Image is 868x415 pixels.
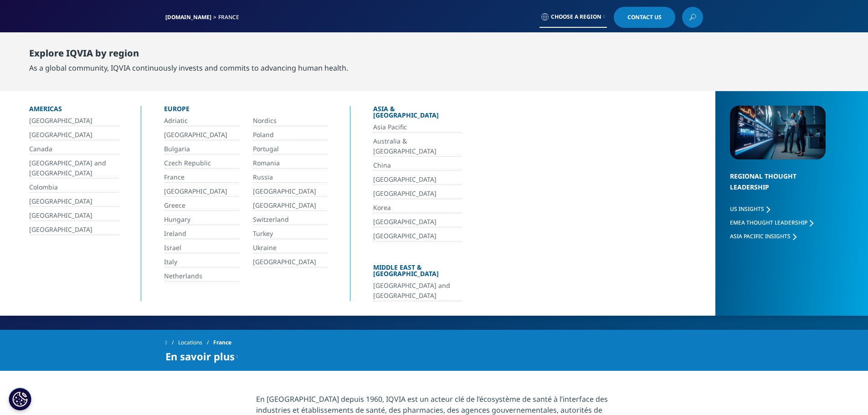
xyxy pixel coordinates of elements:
div: Explore IQVIA by region [29,48,348,62]
a: China [373,160,461,171]
a: Israel [164,243,238,253]
a: [GEOGRAPHIC_DATA] [29,130,118,140]
div: Middle East & [GEOGRAPHIC_DATA] [373,264,461,281]
a: US Insights [730,205,770,213]
a: Greece [164,200,238,211]
div: Americas [29,106,118,116]
span: US Insights [730,205,764,213]
div: Asia & [GEOGRAPHIC_DATA] [373,106,461,122]
a: Canada [29,144,118,154]
a: [GEOGRAPHIC_DATA] [373,189,461,199]
nav: Primary [242,32,703,75]
a: [GEOGRAPHIC_DATA] [29,210,118,221]
a: [DOMAIN_NAME] [165,13,211,21]
span: Asia Pacific Insights [730,232,791,240]
span: EMEA Thought Leadership [730,219,807,226]
div: As a global community, IQVIA continuously invests and commits to advancing human health. [29,62,348,73]
a: Asia Pacific Insights [730,232,796,240]
a: Hungary [164,215,238,225]
div: Europe [164,106,327,116]
a: Korea [373,203,461,213]
a: Italy [164,257,238,267]
a: EMEA Thought Leadership [730,219,813,226]
a: [GEOGRAPHIC_DATA] [29,116,118,126]
div: France [218,14,243,21]
a: Romania [253,158,327,169]
a: [GEOGRAPHIC_DATA] [373,231,461,241]
span: En savoir plus [165,351,235,362]
a: Colombia [29,182,118,193]
a: Poland [253,130,327,140]
span: Choose a Region [551,13,601,20]
a: [GEOGRAPHIC_DATA] [253,186,327,197]
a: Netherlands [164,271,238,282]
a: Switzerland [253,215,327,225]
span: Contact Us [627,15,662,20]
a: [GEOGRAPHIC_DATA] [253,200,327,211]
img: 2093_analyzing-data-using-big-screen-display-and-laptop.png [730,106,826,159]
a: Czech Republic [164,158,238,169]
a: Ukraine [253,243,327,253]
a: Asia Pacific [373,122,461,133]
a: [GEOGRAPHIC_DATA] and [GEOGRAPHIC_DATA] [373,281,461,301]
a: Australia & [GEOGRAPHIC_DATA] [373,136,461,157]
a: [GEOGRAPHIC_DATA] [29,225,118,235]
button: Cookies Settings [9,388,31,410]
a: Nordics [253,116,327,126]
a: Locations [178,334,213,351]
a: Contact Us [614,7,675,28]
a: [GEOGRAPHIC_DATA] [253,257,327,267]
a: Turkey [253,229,327,239]
a: Ireland [164,229,238,239]
a: [GEOGRAPHIC_DATA] and [GEOGRAPHIC_DATA] [29,158,118,179]
a: [GEOGRAPHIC_DATA] [373,174,461,185]
a: [GEOGRAPHIC_DATA] [373,217,461,227]
a: [GEOGRAPHIC_DATA] [164,130,238,140]
a: France [164,172,238,183]
a: Russia [253,172,327,183]
span: France [213,334,231,351]
a: Bulgaria [164,144,238,154]
div: Regional Thought Leadership [730,171,826,204]
a: [GEOGRAPHIC_DATA] [29,196,118,207]
a: Portugal [253,144,327,154]
a: [GEOGRAPHIC_DATA] [164,186,238,197]
a: Adriatic [164,116,238,126]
